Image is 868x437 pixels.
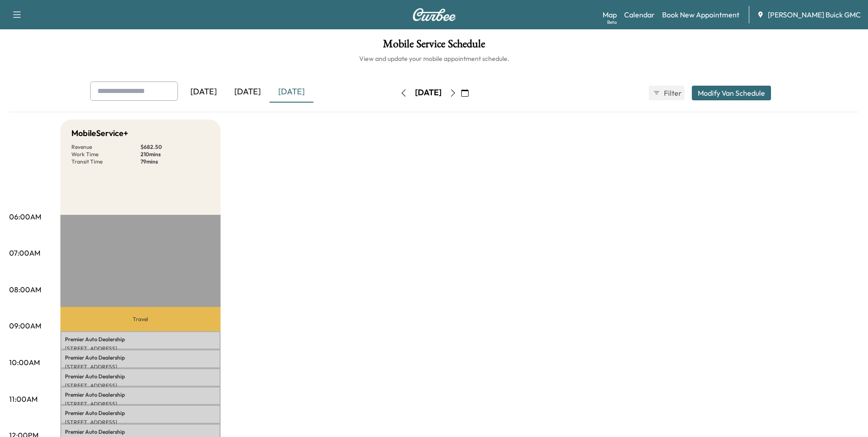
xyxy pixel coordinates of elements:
p: [STREET_ADDRESS] [65,363,216,371]
button: Modify Van Schedule [692,86,771,100]
div: [DATE] [270,82,313,103]
button: Filter [649,86,685,100]
p: Premier Auto Dealership [65,410,216,417]
p: 06:00AM [9,211,41,222]
div: [DATE] [182,82,226,103]
p: 09:00AM [9,320,41,331]
p: Revenue [71,143,140,151]
p: [STREET_ADDRESS] [65,400,216,408]
p: 07:00AM [9,247,40,258]
p: 10:00AM [9,357,40,368]
p: Premier Auto Dealership [65,391,216,399]
p: 79 mins [140,158,210,165]
p: Premier Auto Dealership [65,354,216,361]
span: Filter [664,87,680,98]
p: Transit Time [71,158,140,165]
p: [STREET_ADDRESS] [65,382,216,389]
p: Premier Auto Dealership [65,428,216,436]
div: Beta [607,19,617,26]
h1: Mobile Service Schedule [9,38,859,54]
p: [STREET_ADDRESS] [65,419,216,426]
p: Premier Auto Dealership [65,373,216,380]
div: [DATE] [226,82,270,103]
p: Work Time [71,151,140,158]
img: Curbee Logo [412,8,456,21]
p: 210 mins [140,151,210,158]
h5: MobileService+ [71,127,128,140]
a: Calendar [624,9,655,20]
h6: View and update your mobile appointment schedule. [9,54,859,63]
a: MapBeta [603,9,617,20]
p: 08:00AM [9,284,41,295]
div: [DATE] [415,87,442,98]
a: Book New Appointment [662,9,739,20]
p: [STREET_ADDRESS] [65,345,216,352]
p: $ 682.50 [140,143,210,151]
p: 11:00AM [9,393,38,404]
p: Premier Auto Dealership [65,336,216,343]
span: [PERSON_NAME] Buick GMC [768,9,861,20]
p: Travel [60,307,221,331]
